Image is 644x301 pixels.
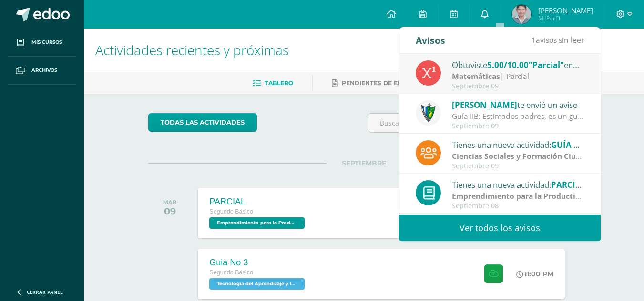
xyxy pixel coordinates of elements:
[148,113,257,132] a: todas las Actividades
[532,35,536,45] span: 1
[452,58,584,71] div: Obtuviste en
[452,151,584,162] div: | Zona
[416,27,445,53] div: Avisos
[209,197,307,207] div: PARCIAL
[551,179,585,190] span: PARCIAL
[31,39,62,46] span: Mis cursos
[452,111,584,122] div: Guía IIB: Estimados padres, es un gusto saludarlos. Debido a las consultas recientes sobre los da...
[332,76,423,91] a: Pendientes de entrega
[452,178,584,191] div: Tienes una nueva actividad:
[452,191,596,201] strong: Emprendimiento para la Productividad
[95,41,289,59] span: Actividades recientes y próximas
[452,191,584,202] div: | Parcial
[538,14,593,22] span: Mi Perfil
[452,99,517,110] span: [PERSON_NAME]
[516,270,553,278] div: 11:00 PM
[538,6,593,15] span: [PERSON_NAME]
[452,162,584,170] div: Septiembre 09
[452,202,584,210] div: Septiembre 08
[368,114,579,132] input: Busca una actividad próxima aquí...
[31,67,57,74] span: Archivos
[8,29,76,57] a: Mis cursos
[452,122,584,130] div: Septiembre 09
[529,59,564,70] span: "Parcial"
[532,35,584,45] span: avisos sin leer
[209,208,253,215] span: Segundo Básico
[512,5,531,24] img: ca71864a5d0528a2f2ad2f0401821164.png
[452,71,584,82] div: | Parcial
[399,215,601,241] a: Ver todos los avisos
[452,82,584,90] div: Septiembre 09
[209,269,253,276] span: Segundo Básico
[452,98,584,111] div: te envió un aviso
[27,289,63,295] span: Cerrar panel
[209,258,307,268] div: Guia No 3
[163,205,176,217] div: 09
[327,159,401,167] span: SEPTIEMBRE
[8,57,76,85] a: Archivos
[487,59,529,70] span: 5.00/10.00
[253,76,293,91] a: Tablero
[452,138,584,151] div: Tienes una nueva actividad:
[163,199,176,205] div: MAR
[342,79,423,87] span: Pendientes de entrega
[452,71,500,81] strong: Matemáticas
[209,278,305,290] span: Tecnología del Aprendizaje y la Comunicación (Informática) 'B'
[265,79,293,87] span: Tablero
[209,217,305,229] span: Emprendimiento para la Productividad 'B'
[416,100,441,126] img: 9f174a157161b4ddbe12118a61fed988.png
